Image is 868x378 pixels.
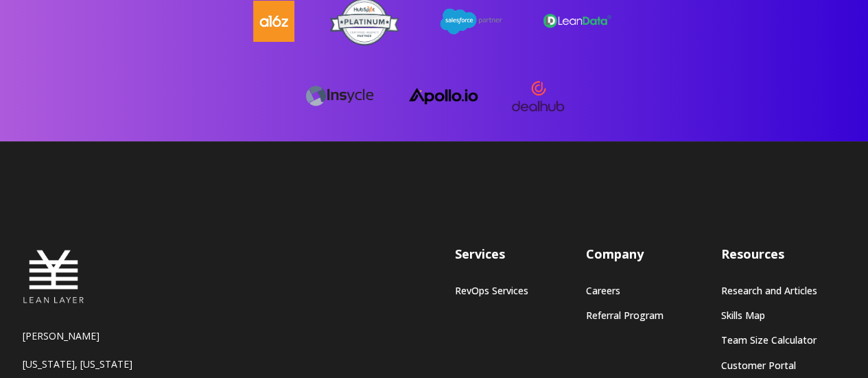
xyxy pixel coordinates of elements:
[23,357,194,370] p: [US_STATE], [US_STATE]
[253,1,294,42] img: a16z
[721,334,817,346] a: Team Size Calculator
[305,82,373,110] img: Insycle
[721,246,817,263] h3: Resources
[23,246,84,307] img: Lean Layer
[23,329,194,342] p: [PERSON_NAME]
[721,285,817,296] a: Research and Articles
[586,246,664,263] h3: Company
[543,12,612,30] img: leandata-logo
[511,69,565,123] img: dealhub-logo
[409,88,478,104] img: apollo logo
[455,285,528,296] a: RevOps Services
[586,309,664,321] a: Referral Program
[721,309,817,321] a: Skills Map
[721,359,817,371] a: Customer Portal
[586,285,664,296] a: Careers
[455,246,528,263] h3: Services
